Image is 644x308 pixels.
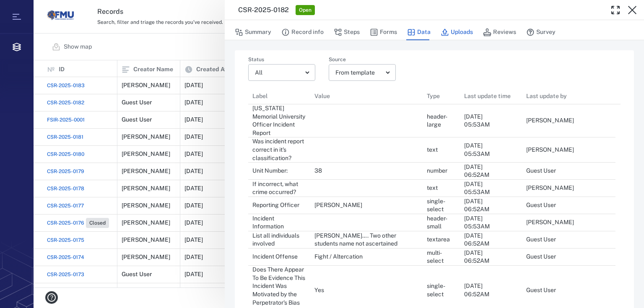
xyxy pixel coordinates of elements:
div: Was incident report correct in it's classification? [252,137,306,162]
div: [DATE] 06:52AM [464,197,489,214]
button: Summary [235,24,271,40]
button: Survey [526,24,556,40]
div: Last update by [522,84,584,108]
div: [DATE] 06:52AM [464,249,489,265]
label: Status [248,57,315,64]
div: [PERSON_NAME] [526,184,574,192]
h3: CSR-2025-0182 [238,5,289,15]
span: Open [297,7,313,14]
div: header-small [427,215,456,231]
div: text [427,184,438,192]
div: [DATE] 06:52AM [464,282,489,298]
div: Last update time [460,84,522,108]
div: If incorrect, what crime occurred? [252,180,306,197]
div: List all individuals involved [252,232,306,248]
div: [DATE] 06:52AM [464,232,489,248]
div: [US_STATE] Memorial University Officer Incident Report [252,104,306,137]
div: 38 [314,167,322,175]
div: Label [252,84,267,108]
div: [DATE] 05:53AM [464,215,490,231]
div: Last update by [526,84,567,108]
button: Reviews [483,24,516,40]
div: [PERSON_NAME] [314,201,362,210]
div: text [427,146,438,154]
div: [PERSON_NAME] [526,116,574,125]
div: header-large [427,113,456,129]
button: Data [407,24,431,40]
button: Record info [281,24,324,40]
button: Toggle Fullscreen [607,2,624,18]
div: Guest User [526,253,556,261]
div: Value [314,84,330,108]
div: Guest User [526,201,556,210]
div: Yes [314,286,324,295]
div: [PERSON_NAME] [526,146,574,154]
div: Label [248,84,310,108]
div: [DATE] 06:52AM [464,163,489,179]
button: Uploads [441,24,473,40]
div: [DATE] 05:53AM [464,180,490,197]
div: [PERSON_NAME]…. Two other students name not ascertained [314,232,418,248]
button: Steps [334,24,360,40]
div: number [427,167,447,175]
div: single-select [427,197,456,214]
button: Close [624,2,641,18]
label: Source [329,57,396,64]
div: Incident Offense [252,253,298,261]
div: multi-select [427,249,456,265]
span: Help [19,6,36,13]
div: Reporting Officer [252,201,299,210]
div: [DATE] 05:53AM [464,113,490,129]
button: Forms [370,24,397,40]
div: All [255,68,302,78]
div: Guest User [526,286,556,295]
div: [PERSON_NAME] [526,218,574,227]
div: Guest User [526,167,556,175]
div: Fight / Altercation [314,253,363,261]
div: Value [310,84,422,108]
div: From template [335,68,382,78]
div: Guest User [526,236,556,244]
div: Unit Number: [252,167,288,175]
div: Incident Information [252,215,306,231]
div: Type [423,84,460,108]
div: [DATE] 05:53AM [464,142,490,158]
div: Type [427,84,440,108]
div: textarea [427,236,450,244]
div: single-select [427,282,456,298]
div: Last update time [464,84,511,108]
